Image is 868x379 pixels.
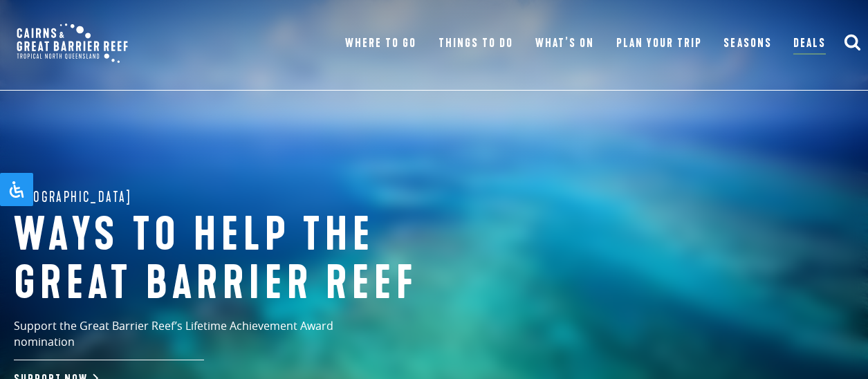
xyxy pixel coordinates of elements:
span: [GEOGRAPHIC_DATA] [14,186,132,208]
h1: Ways to help the great barrier reef [14,212,470,308]
svg: Open Accessibility Panel [8,181,25,198]
a: Where To Go [345,34,416,53]
a: Deals [793,34,826,55]
img: CGBR-TNQ_dual-logo.svg [7,14,138,73]
a: Things To Do [438,34,513,53]
a: Plan Your Trip [616,34,703,53]
a: Seasons [723,34,771,53]
a: What’s On [535,34,594,53]
p: Support the Great Barrier Reef’s Lifetime Achievement Award nomination [14,318,394,360]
